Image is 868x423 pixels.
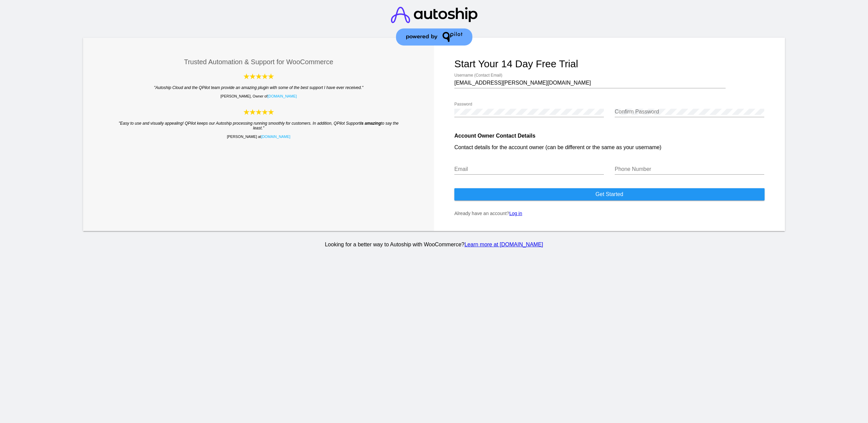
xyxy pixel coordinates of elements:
blockquote: "Autoship Cloud and the QPilot team provide an amazing plugin with some of the best support I hav... [117,85,400,90]
p: Contact details for the account owner (can be different or the same as your username) [454,144,765,151]
input: Username (Contact Email) [454,80,726,86]
h3: Trusted Automation & Support for WooCommerce [104,58,414,66]
a: [DOMAIN_NAME] [268,94,297,98]
p: Already have an account? [454,211,765,216]
img: Autoship Cloud powered by QPilot [243,73,274,80]
strong: is amazing [360,121,381,126]
a: Log in [509,211,522,216]
input: Phone Number [615,166,764,172]
span: Get started [595,191,623,197]
img: Autoship Cloud powered by QPilot [243,108,274,116]
p: [PERSON_NAME], Owner of [104,94,414,98]
p: Looking for a better way to Autoship with WooCommerce? [82,242,786,248]
input: Email [454,166,604,172]
button: Get started [454,188,765,200]
h1: Start your 14 day free trial [454,58,765,70]
blockquote: "Easy to use and visually appealing! QPilot keeps our Autoship processing running smoothly for cu... [117,121,400,130]
a: [DOMAIN_NAME] [261,135,290,139]
strong: Account Owner Contact Details [454,133,535,139]
a: Learn more at [DOMAIN_NAME] [465,242,543,247]
p: [PERSON_NAME] at [104,135,414,139]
